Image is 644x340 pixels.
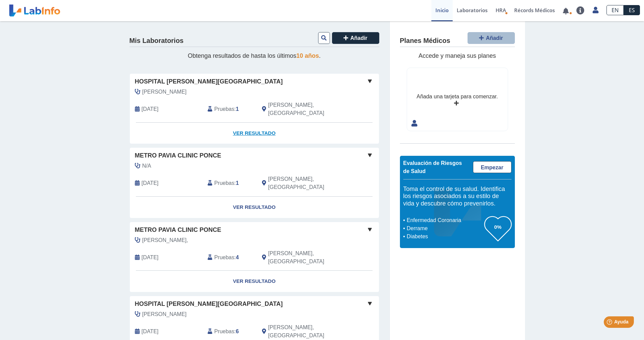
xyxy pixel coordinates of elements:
span: Pruebas [214,179,234,187]
h5: Toma el control de su salud. Identifica los riesgos asociados a su estilo de vida y descubre cómo... [403,186,511,208]
h3: 0% [484,223,511,231]
a: Ver Resultado [130,123,379,144]
span: 2025-05-28 [142,179,159,187]
span: Gomez Rivera, Jose [142,310,187,318]
div: : [202,249,257,266]
li: Derrame [405,224,484,233]
span: Baez Colon, Sonia [142,88,187,96]
span: Metro Pavia Clinic Ponce [135,151,221,160]
span: Ponce, PR [268,249,343,266]
span: 2025-05-27 [142,253,159,262]
span: N/A [142,162,151,170]
span: Metro Pavia Clinic Ponce [135,225,221,235]
span: Ponce, PR [268,101,343,117]
span: Baez, [142,236,188,244]
iframe: Help widget launcher [584,314,637,333]
b: 1 [236,106,239,112]
span: Ponce, PR [268,323,343,340]
span: Obtenga resultados de hasta los últimos . [188,52,320,59]
a: Ver Resultado [130,271,379,292]
span: Empezar [481,165,503,170]
button: Añadir [468,32,515,44]
a: Empezar [473,161,511,173]
span: 10 años [296,52,319,59]
b: 6 [236,329,239,334]
span: HRA [496,7,506,14]
h4: Mis Laboratorios [129,37,184,45]
span: 2025-07-10 [142,105,159,113]
h4: Planes Médicos [400,37,450,45]
li: Diabetes [405,233,484,241]
span: Pruebas [214,327,234,336]
a: ES [624,5,640,15]
div: : [202,323,257,340]
span: Hospital [PERSON_NAME][GEOGRAPHIC_DATA] [135,299,283,309]
span: Añadir [350,35,367,41]
span: Pruebas [214,253,234,262]
span: Hospital [PERSON_NAME][GEOGRAPHIC_DATA] [135,77,283,86]
b: 1 [236,180,239,186]
span: Añadir [486,35,503,41]
span: Ponce, PR [268,175,343,191]
span: Evaluación de Riesgos de Salud [403,160,462,174]
div: : [202,101,257,117]
a: Ver Resultado [130,197,379,218]
div: Añada una tarjeta para comenzar. [416,93,498,101]
span: Accede y maneja sus planes [419,52,496,59]
a: EN [606,5,624,15]
span: 2025-04-21 [142,327,159,336]
span: Pruebas [214,105,234,113]
b: 4 [236,254,239,260]
li: Enfermedad Coronaria [405,216,484,224]
button: Añadir [332,32,379,44]
div: : [202,175,257,191]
